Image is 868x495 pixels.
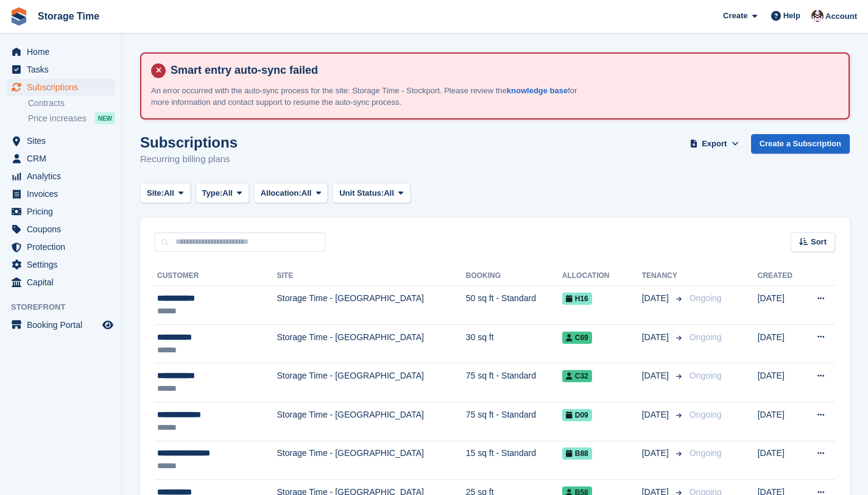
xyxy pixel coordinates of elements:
[277,363,465,402] td: Storage Time - [GEOGRAPHIC_DATA]
[642,408,671,421] span: [DATE]
[27,43,100,60] span: Home
[642,292,671,305] span: [DATE]
[562,293,592,305] span: H16
[758,402,802,441] td: [DATE]
[339,187,384,199] span: Unit Status:
[466,402,562,441] td: 75 sq ft - Standard
[277,441,465,480] td: Storage Time - [GEOGRAPHIC_DATA]
[723,10,747,22] span: Create
[28,113,86,124] span: Price increases
[202,187,223,199] span: Type:
[758,266,802,286] th: Created
[6,43,115,60] a: menu
[6,132,115,149] a: menu
[690,448,722,458] span: Ongoing
[758,324,802,363] td: [DATE]
[6,203,115,220] a: menu
[690,371,722,380] span: Ongoing
[642,266,685,286] th: Tenancy
[690,293,722,303] span: Ongoing
[27,132,100,149] span: Sites
[261,187,302,199] span: Allocation:
[642,331,671,344] span: [DATE]
[562,447,592,460] span: B88
[27,238,100,255] span: Protection
[690,332,722,342] span: Ongoing
[466,441,562,480] td: 15 sq ft - Standard
[164,187,174,199] span: All
[140,183,191,203] button: Site: All
[758,441,802,480] td: [DATE]
[507,86,568,95] a: knowledge base
[277,324,465,363] td: Storage Time - [GEOGRAPHIC_DATA]
[302,187,312,199] span: All
[254,183,328,203] button: Allocation: All
[28,98,115,109] a: Contracts
[811,10,824,22] img: Saeed
[27,203,100,220] span: Pricing
[6,61,115,78] a: menu
[6,185,115,202] a: menu
[562,266,642,286] th: Allocation
[466,324,562,363] td: 30 sq ft
[277,402,465,441] td: Storage Time - [GEOGRAPHIC_DATA]
[6,221,115,238] a: menu
[562,370,592,382] span: C32
[166,63,839,77] h4: Smart entry auto-sync failed
[466,266,562,286] th: Booking
[27,185,100,202] span: Invoices
[27,79,100,96] span: Subscriptions
[562,409,592,421] span: D09
[333,183,410,203] button: Unit Status: All
[196,183,249,203] button: Type: All
[151,85,577,109] p: An error occurred with the auto-sync process for the site: Storage Time - Stockport. Please revie...
[6,150,115,167] a: menu
[6,256,115,273] a: menu
[155,266,277,286] th: Customer
[751,134,850,154] a: Create a Subscription
[811,236,827,248] span: Sort
[27,221,100,238] span: Coupons
[825,10,857,23] span: Account
[6,274,115,291] a: menu
[690,410,722,419] span: Ongoing
[27,274,100,291] span: Capital
[783,10,800,22] span: Help
[758,286,802,325] td: [DATE]
[6,238,115,255] a: menu
[140,152,238,166] p: Recurring billing plans
[6,168,115,185] a: menu
[10,7,28,26] img: stora-icon-8386f47178a22dfd0bd8f6a31ec36ba5ce8667c1dd55bd0f319d3a0aa187defe.svg
[277,266,465,286] th: Site
[642,369,671,382] span: [DATE]
[642,447,671,460] span: [DATE]
[466,363,562,402] td: 75 sq ft - Standard
[27,168,100,185] span: Analytics
[140,134,238,151] h1: Subscriptions
[6,79,115,96] a: menu
[27,256,100,273] span: Settings
[95,112,115,124] div: NEW
[11,301,121,313] span: Storefront
[384,187,394,199] span: All
[277,286,465,325] td: Storage Time - [GEOGRAPHIC_DATA]
[758,363,802,402] td: [DATE]
[101,318,115,332] a: Preview store
[466,286,562,325] td: 50 sq ft - Standard
[562,332,592,344] span: C69
[27,61,100,78] span: Tasks
[33,6,104,26] a: Storage Time
[6,316,115,333] a: menu
[147,187,164,199] span: Site:
[702,138,727,150] span: Export
[27,316,100,333] span: Booking Portal
[28,112,115,125] a: Price increases NEW
[688,134,741,154] button: Export
[222,187,233,199] span: All
[27,150,100,167] span: CRM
